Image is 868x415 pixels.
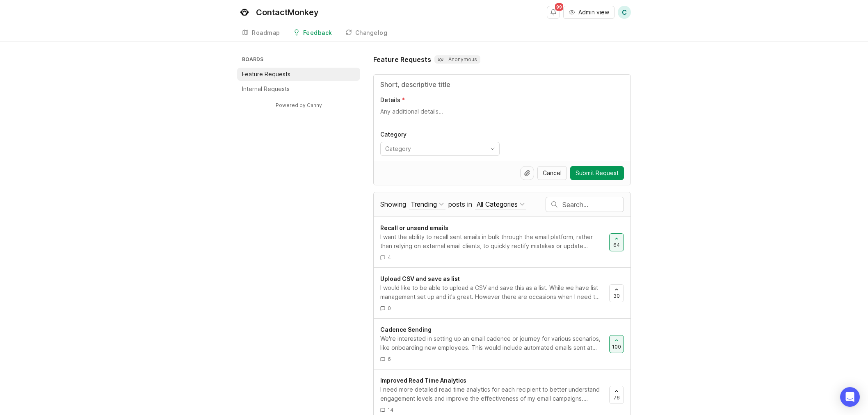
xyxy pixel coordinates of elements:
span: 6 [388,356,391,363]
svg: toggle icon [486,146,499,152]
button: 100 [609,335,624,353]
div: Roadmap [252,30,280,36]
img: ContactMonkey logo [237,5,252,20]
a: Internal Requests [237,82,360,96]
span: 99 [555,3,563,11]
input: Title [380,80,624,89]
a: Roadmap [237,25,285,41]
span: 30 [613,292,620,299]
h3: Boards [240,55,360,66]
p: Category [380,130,500,139]
button: Admin view [563,6,614,19]
input: Search… [562,200,624,209]
a: Recall or unsend emailsI want the ability to recall sent emails in bulk through the email platfor... [380,223,609,261]
span: Cancel [543,169,562,177]
span: 0 [388,305,391,312]
span: 4 [388,254,391,261]
div: I need more detailed read time analytics for each recipient to better understand engagement level... [380,385,603,403]
button: Notifications [547,6,560,19]
a: Cadence SendingWe're interested in setting up an email cadence or journey for various scenarios, ... [380,325,609,363]
button: Showing [409,199,445,210]
div: We're interested in setting up an email cadence or journey for various scenarios, like onboarding... [380,334,603,352]
span: 76 [614,394,620,401]
a: Improved Read Time AnalyticsI need more detailed read time analytics for each recipient to better... [380,376,609,413]
button: 30 [609,284,624,302]
span: Upload CSV and save as list [380,275,460,282]
button: Submit Request [570,166,624,180]
span: 14 [388,406,393,413]
div: I want the ability to recall sent emails in bulk through the email platform, rather than relying ... [380,233,603,251]
span: Showing [380,200,406,208]
button: 76 [609,386,624,404]
div: I would like to be able to upload a CSV and save this as a list. While we have list management se... [380,283,603,301]
button: Cancel [537,166,567,180]
button: 64 [609,233,624,251]
span: Submit Request [576,169,619,177]
h1: Feature Requests [373,55,431,64]
a: Changelog [340,25,393,41]
div: Feedback [303,30,332,36]
span: Improved Read Time Analytics [380,377,466,384]
button: posts in [475,199,526,210]
div: ContactMonkey [256,8,319,16]
span: Recall or unsend emails [380,224,448,231]
input: Category [385,144,485,153]
span: 100 [612,343,621,350]
div: Changelog [355,30,388,36]
div: toggle menu [380,142,500,156]
span: C [622,7,627,17]
span: Admin view [578,8,609,16]
span: 64 [613,242,620,249]
p: Anonymous [438,56,477,63]
p: Details [380,96,400,104]
p: Feature Requests [242,70,290,78]
a: Feedback [288,25,337,41]
div: Open Intercom Messenger [840,387,860,407]
a: Powered by Canny [274,100,323,110]
span: posts in [448,200,472,208]
p: Internal Requests [242,85,290,93]
a: Upload CSV and save as listI would like to be able to upload a CSV and save this as a list. While... [380,274,609,312]
a: Feature Requests [237,68,360,81]
textarea: Details [380,107,624,124]
span: Cadence Sending [380,326,432,333]
button: C [618,6,631,19]
div: Trending [411,200,437,209]
div: All Categories [477,200,518,209]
